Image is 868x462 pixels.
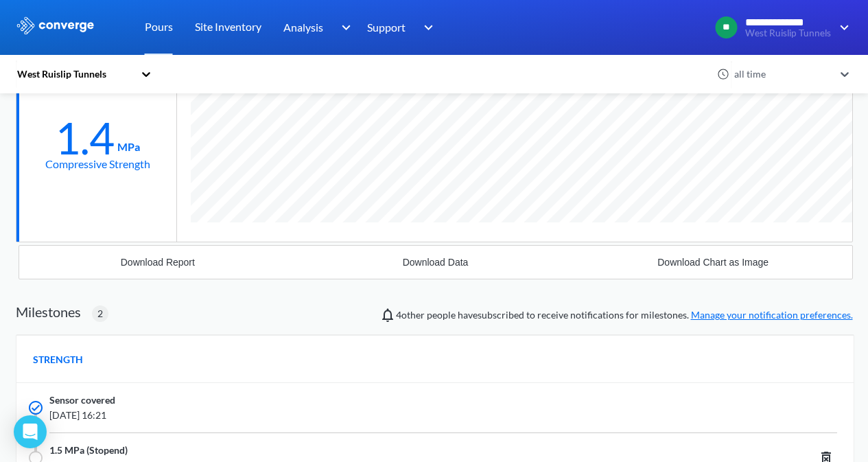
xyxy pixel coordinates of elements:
div: Download Report [121,257,195,268]
span: 1.5 MPa (Stopend) [49,443,128,458]
span: Support [367,19,406,36]
button: Download Chart as Image [574,246,852,279]
div: all time [731,67,834,82]
div: Open Intercom Messenger [14,415,47,448]
img: logo_ewhite.svg [16,16,95,34]
img: downArrow.svg [332,19,354,36]
span: West Ruislip Tunnels [745,28,831,38]
div: Download Chart as Image [657,257,769,268]
span: 2 [97,306,103,321]
div: 1.4 [55,121,115,155]
span: Analysis [283,19,323,36]
div: Download Data [403,257,469,268]
button: Download Data [296,246,574,279]
span: people have subscribed to receive notifications for milestones. [396,308,853,323]
img: notifications-icon.svg [379,307,396,323]
span: [DATE] 16:21 [49,408,671,423]
img: downArrow.svg [831,19,853,36]
button: Download Report [19,246,297,279]
span: Sensor covered [49,393,115,408]
h2: Milestones [16,303,81,320]
span: Lakshan, Justin Elliott, Sudharshan Sivarajah, Thulasiram Baheerathan [396,309,425,321]
div: Compressive Strength [45,155,150,172]
img: icon-clock.svg [717,68,729,80]
img: downArrow.svg [415,19,437,36]
a: Manage your notification preferences. [691,309,853,321]
span: STRENGTH [33,352,83,367]
div: West Ruislip Tunnels [16,67,134,82]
